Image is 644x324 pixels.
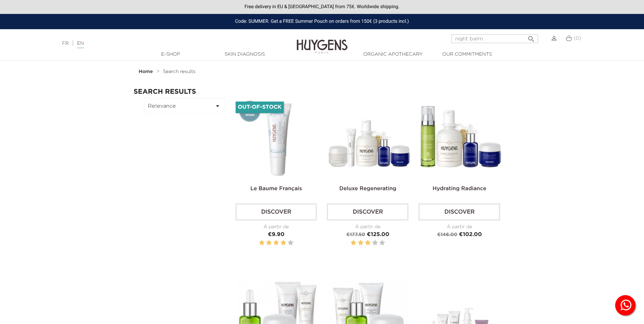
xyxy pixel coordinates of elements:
[365,239,370,247] label: 3
[163,69,196,74] span: Search results
[139,69,153,74] strong: Home
[433,51,501,58] a: Our commitments
[77,41,84,48] a: EN
[134,88,511,95] h2: Search results
[351,239,356,247] label: 1
[358,239,363,247] label: 2
[327,223,408,231] div: À partir de
[339,186,396,192] a: Deluxe Regenerating
[420,98,501,180] img: Hydrating Radiance
[297,29,348,55] img: Huygens
[62,41,69,46] a: FR
[236,102,284,113] li: Out-of-Stock
[527,33,535,41] i: 
[280,239,286,247] label: 4
[163,69,196,74] a: Search results
[452,34,538,43] input: Search
[380,239,385,247] label: 5
[59,39,263,48] div: |
[327,203,408,220] a: Discover
[137,51,205,58] a: E-Shop
[437,232,457,237] span: €146.00
[273,239,279,247] label: 3
[214,102,222,110] i: 
[525,32,537,41] button: 
[574,36,581,41] span: (0)
[266,239,272,247] label: 2
[433,186,486,192] a: Hydrating Radiance
[372,239,378,247] label: 4
[236,223,317,231] div: À partir de
[359,51,427,58] a: Organic Apothecary
[367,232,389,237] span: €125.00
[139,69,154,74] a: Home
[251,186,302,192] a: Le Baume Français
[211,51,279,58] a: Skin Diagnosis
[268,232,284,237] span: €9.90
[236,203,317,220] a: Discover
[419,223,500,231] div: À partir de
[237,98,318,180] img: Le Baume Français
[459,232,482,237] span: €102.00
[144,98,225,114] button: Relevance
[346,232,365,237] span: €177.50
[328,98,410,180] img: Deluxe Regenerating
[259,239,264,247] label: 1
[419,203,500,220] a: Discover
[288,239,293,247] label: 5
